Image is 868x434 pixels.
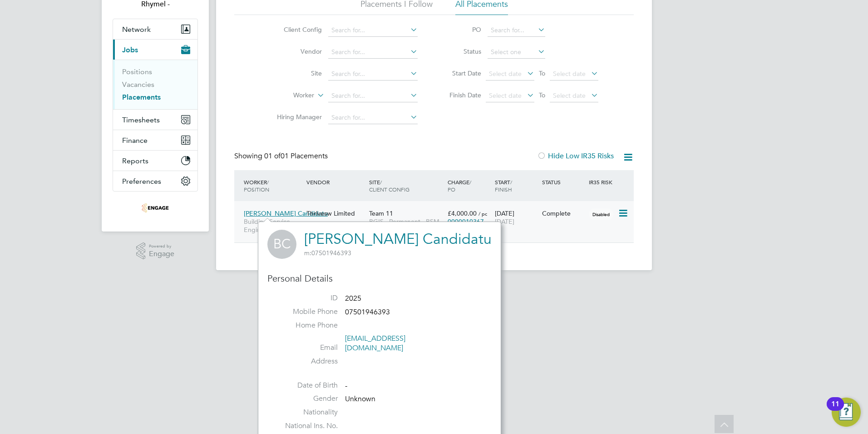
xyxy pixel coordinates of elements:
a: [PERSON_NAME] CandidatuBuilding Service EngineerThrivesw LimitedTeam 11BGIS - Permanent - BSM£4,0... [242,204,634,212]
span: 01 Placements [264,151,328,161]
input: Search for... [488,24,545,37]
button: Finance [113,130,197,150]
label: Status [440,47,481,56]
span: To [536,67,548,79]
input: Search for... [328,24,418,37]
label: National Ins. No. [274,421,338,431]
a: Positions [122,67,152,76]
span: Select date [489,70,522,78]
div: Status [540,174,587,190]
input: Search for... [328,68,418,81]
button: Timesheets [113,110,197,130]
div: Thrivesw Limited [304,205,367,222]
label: Mobile Phone [274,307,338,317]
span: 2025 [345,294,361,303]
div: Vendor [304,174,367,190]
div: Jobs [113,60,197,109]
label: Vendor [270,47,322,56]
span: Disabled [589,208,613,220]
span: 0000010367 [448,217,484,226]
div: Start [493,174,540,197]
a: [PERSON_NAME] Candidatu [304,230,492,248]
span: Jobs [122,45,138,54]
span: / Position [244,178,269,193]
div: Charge [445,174,493,197]
label: Hide Low IR35 Risks [537,151,614,161]
span: 07501946393 [304,249,351,257]
span: [DATE] [495,217,514,226]
span: Network [122,25,151,34]
span: Powered by [149,242,174,250]
span: 07501946393 [345,308,390,317]
label: ID [274,293,338,303]
input: Search for... [328,46,418,59]
span: / Finish [495,178,512,193]
div: 11 [831,404,839,416]
span: BGIS - Permanent - BSM [369,217,443,226]
span: Select date [553,91,586,100]
span: BC [267,230,296,259]
span: Building Service Engineer [244,217,302,234]
span: Select date [489,91,522,100]
button: Network [113,19,197,39]
input: Select one [488,46,545,59]
div: IR35 Risk [587,174,618,190]
span: Preferences [122,177,161,186]
label: Address [274,357,338,366]
span: £4,000.00 [448,209,477,217]
span: m: [304,249,311,257]
span: Reports [122,156,148,165]
span: [PERSON_NAME] Candidatu [244,209,328,217]
span: Finance [122,136,148,145]
span: Engage [149,250,174,258]
span: / pc [478,210,487,217]
a: Go to home page [113,201,198,215]
label: Start Date [440,69,481,77]
span: 01 of [264,151,281,161]
span: Team 11 [369,209,393,217]
span: / Client Config [369,178,409,193]
input: Search for... [328,90,418,102]
a: [EMAIL_ADDRESS][DOMAIN_NAME] [345,334,405,353]
span: Unknown [345,395,375,404]
label: Hiring Manager [270,113,322,121]
a: Vacancies [122,80,154,89]
button: Reports [113,151,197,171]
button: Preferences [113,171,197,191]
div: Site [367,174,445,197]
div: [DATE] [493,205,540,230]
h3: Personal Details [267,273,492,284]
label: Finish Date [440,91,481,99]
div: Worker [242,174,304,197]
div: Showing [234,151,330,161]
label: PO [440,25,481,34]
span: To [536,89,548,101]
div: Complete [542,209,585,217]
span: - [345,381,347,390]
label: Site [270,69,322,77]
label: Worker [262,91,314,100]
label: Gender [274,394,338,404]
button: Open Resource Center, 11 new notifications [832,398,861,427]
span: / PO [448,178,471,193]
input: Search for... [328,111,418,124]
label: Email [274,343,338,353]
label: Nationality [274,408,338,417]
a: Powered byEngage [136,242,175,260]
img: thrivesw-logo-retina.png [142,201,169,215]
span: Timesheets [122,116,160,124]
span: Select date [553,70,586,78]
button: Jobs [113,40,197,60]
a: Placements [122,93,161,101]
label: Client Config [270,25,322,34]
label: Date of Birth [274,381,338,390]
label: Home Phone [274,321,338,330]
